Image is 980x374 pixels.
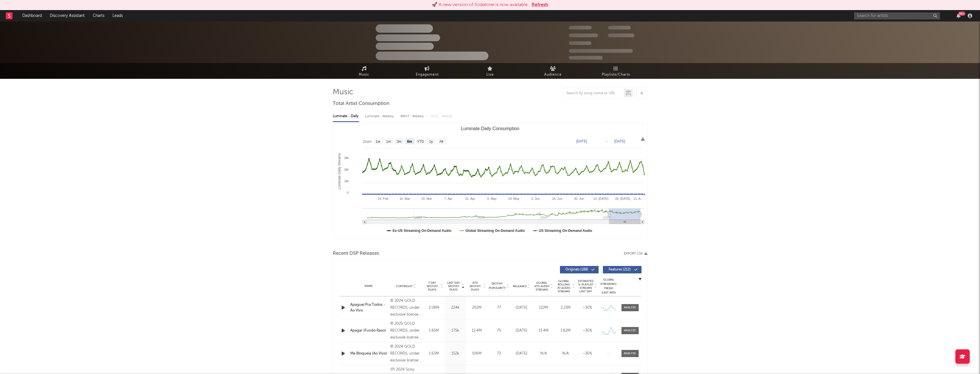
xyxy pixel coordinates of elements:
[539,229,592,233] text: US Streaming On-Demand Audio
[603,266,642,273] button: Features(212)
[333,63,396,79] a: Music
[397,140,401,144] text: 3m
[378,197,388,200] text: 24. Feb
[468,281,483,291] span: ATD Spotify Plays
[444,197,452,200] text: 7. Apr
[425,281,440,291] span: 7 Day Spotify Plays
[522,63,585,79] a: Audience
[359,71,369,78] span: Music
[556,279,572,293] span: Global Rolling 7D Audio Streams
[333,100,389,107] span: Total Artist Consumption
[333,250,379,257] span: Recent DSP Releases
[569,56,603,60] span: Jump Score: 85.0
[390,320,421,341] div: © 2025 GOLD RECORDS, under exclusive license to Warner Music Brazil.
[614,139,625,143] text: [DATE]
[513,285,526,288] span: Released
[576,139,587,143] text: [DATE]
[563,91,624,96] input: Search by song name or URL
[425,328,443,334] div: 1.65M
[564,268,590,271] span: Originals ( 188 )
[439,140,443,144] text: All
[393,229,452,233] text: Ex-US Streaming On-Demand Audio
[446,328,465,334] div: 175k
[534,328,553,334] div: 13.4M
[432,1,529,8] div: 🚀 A new version of Sodatone is now available.
[569,41,591,45] span: 100.000
[569,49,633,53] span: 50.000.000 Monthly Listeners
[365,111,395,121] div: Luminate - Weekly
[489,328,509,334] div: 75
[363,140,372,144] text: Zoom
[512,305,531,311] div: [DATE]
[578,328,597,334] div: ~ 30 %
[401,111,425,121] div: BMAT - Weekly
[489,305,509,311] div: 77
[465,229,525,233] text: Global Streaming On-Demand Audio
[552,197,562,200] text: 16. Jun
[544,71,562,78] span: Audience
[487,197,497,200] text: 5. May
[602,71,630,78] span: Playlists/Charts
[532,1,548,8] button: Refresh
[633,197,644,200] text: 11. A…
[459,63,522,79] a: Live
[569,26,592,30] span: 300.000
[425,351,443,357] div: 1.63M
[399,197,410,200] text: 10. Mar
[556,351,575,357] div: N/A
[468,305,486,311] div: 202M
[446,281,461,291] span: Last Day Spotify Plays
[333,124,647,238] svg: Luminate Daily Consumption
[512,351,531,357] div: [DATE]
[531,197,540,200] text: 2. Jun
[390,297,421,318] div: © 2024 GOLD RECORDS, under exclusive license to Warner Music [GEOGRAPHIC_DATA].
[421,197,432,200] text: 24. Mar
[417,140,424,144] text: YTD
[574,197,584,200] text: 30. Jun
[407,140,412,144] text: 6m
[350,328,388,334] div: Apagar (Fundo Raso)
[337,153,341,189] text: Luminate Daily Streams
[957,13,961,18] button: 99+
[465,197,475,200] text: 21. Apr
[512,328,531,334] div: [DATE]
[333,111,359,121] div: Luminate - Daily
[534,281,550,291] span: Global ATD Audio Streams
[615,197,630,200] text: 28. [DATE]
[386,140,391,144] text: 1m
[593,197,608,200] text: 14. [DATE]
[461,126,519,131] text: Luminate Daily Consumption
[18,10,46,21] a: Dashboard
[344,179,348,183] text: 1M
[390,343,421,364] div: © 2024 GOLD RECORDS, under exclusive license to Warner Music [GEOGRAPHIC_DATA].
[560,266,599,273] button: Originals(188)
[608,34,634,37] span: 1.000.000
[344,156,348,160] text: 3M
[556,328,575,334] div: 1.62M
[569,34,598,37] span: 50.000.000
[376,140,380,144] text: 1w
[89,10,108,21] a: Charts
[578,351,597,357] div: ~ 30 %
[350,284,388,288] div: Name
[534,351,553,357] div: N/A
[624,252,648,255] button: Export CSV
[585,63,648,79] a: Playlists/Charts
[350,351,388,357] div: Me Bloqueia (Ao Vivo)
[468,351,486,357] div: 106M
[489,351,509,357] div: 72
[508,197,519,200] text: 19. May
[607,268,633,271] span: Features ( 212 )
[416,71,439,78] span: Engagement
[350,302,388,313] a: Apaguei Pra Todos - Ao Vivo
[446,351,465,357] div: 152k
[396,285,413,288] span: Copyright
[108,10,127,21] a: Leads
[608,26,631,30] span: 100.000
[468,328,486,334] div: 12.4M
[425,305,443,311] div: 2.08M
[347,191,348,194] text: 0
[446,305,465,311] div: 224k
[534,305,553,311] div: 122M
